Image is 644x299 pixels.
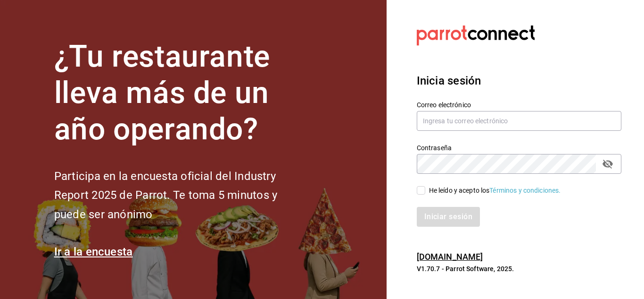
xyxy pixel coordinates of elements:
div: He leído y acepto los [429,186,561,196]
label: Contraseña [417,145,621,151]
h2: Participa en la encuesta oficial del Industry Report 2025 de Parrot. Te toma 5 minutos y puede se... [54,167,309,224]
a: [DOMAIN_NAME] [417,252,483,262]
h1: ¿Tu restaurante lleva más de un año operando? [54,39,309,147]
a: Ir a la encuesta [54,245,133,258]
a: Términos y condiciones. [489,187,561,194]
label: Correo electrónico [417,102,621,108]
input: Ingresa tu correo electrónico [417,111,621,131]
p: V1.70.7 - Parrot Software, 2025. [417,264,621,273]
h3: Inicia sesión [417,72,621,89]
button: passwordField [600,156,616,172]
